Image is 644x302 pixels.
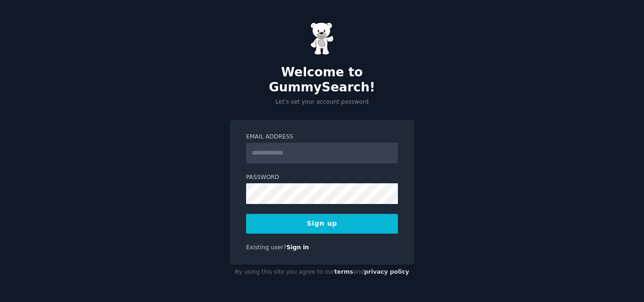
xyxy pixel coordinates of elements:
a: privacy policy [364,269,409,275]
h2: Welcome to GummySearch! [230,65,414,95]
label: Email Address [246,133,398,141]
a: terms [334,269,353,275]
span: Existing user? [246,244,287,251]
img: Gummy Bear [310,22,334,55]
div: By using this site you agree to our and [230,265,414,280]
p: Let's set your account password [230,98,414,106]
button: Sign up [246,214,398,234]
label: Password [246,173,398,182]
a: Sign in [287,244,309,251]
